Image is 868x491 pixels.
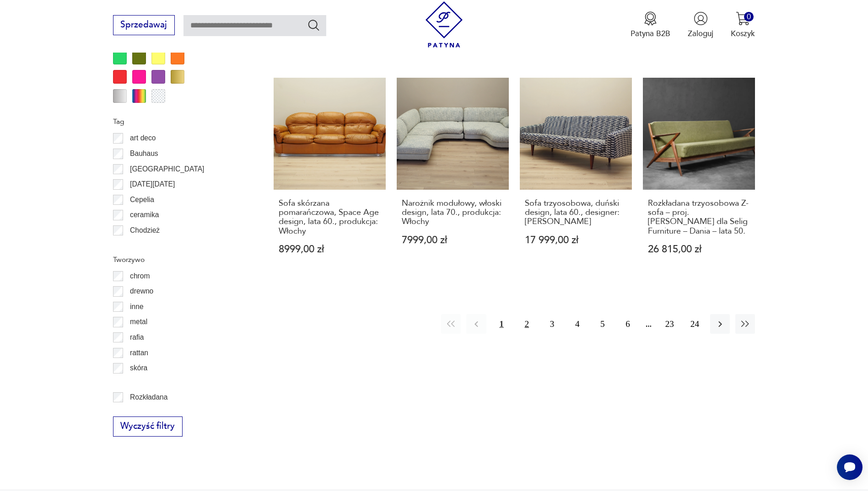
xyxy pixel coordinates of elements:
[130,270,150,282] p: chrom
[279,245,381,254] p: 8999,00 zł
[736,11,750,26] img: Ikona koszyka
[130,178,175,190] p: [DATE][DATE]
[631,11,670,39] a: Ikona medaluPatyna B2B
[307,18,320,32] button: Szukaj
[113,22,175,29] a: Sprzedawaj
[648,245,750,254] p: 26 815,00 zł
[492,314,512,334] button: 1
[113,254,248,266] p: Tworzywo
[397,78,509,276] a: Narożnik modułowy, włoski design, lata 70., produkcja: WłochyNarożnik modułowy, włoski design, la...
[130,163,204,175] p: [GEOGRAPHIC_DATA]
[660,314,679,334] button: 23
[648,199,750,236] h3: Rozkładana trzyosobowa Z- sofa – proj. [PERSON_NAME] dla Selig Furniture – Dania – lata 50.
[618,314,637,334] button: 6
[525,199,627,227] h3: Sofa trzyosobowa, duński design, lata 60., designer: [PERSON_NAME]
[542,314,562,334] button: 3
[643,11,658,26] img: Ikona medalu
[520,78,632,276] a: Sofa trzyosobowa, duński design, lata 60., designer: Illum WikkelsøSofa trzyosobowa, duński desig...
[113,416,183,437] button: Wyczyść filtry
[130,331,144,343] p: rafia
[274,78,386,276] a: Sofa skórzana pomarańczowa, Space Age design, lata 60., produkcja: WłochySofa skórzana pomarańczo...
[525,235,627,245] p: 17 999,00 zł
[113,116,248,128] p: Tag
[402,199,504,227] h3: Narożnik modułowy, włoski design, lata 70., produkcja: Włochy
[688,11,713,39] button: Zaloguj
[130,224,160,236] p: Chodzież
[685,314,705,334] button: 24
[130,378,153,390] p: tkanina
[130,347,148,359] p: rattan
[130,148,158,160] p: Bauhaus
[631,11,670,39] button: Patyna B2B
[688,28,713,39] p: Zaloguj
[593,314,612,334] button: 5
[130,132,156,144] p: art deco
[130,240,157,252] p: Ćmielów
[567,314,587,334] button: 4
[130,301,143,313] p: inne
[694,11,708,26] img: Ikonka użytkownika
[113,15,175,35] button: Sprzedawaj
[421,1,467,48] img: Patyna - sklep z meblami i dekoracjami vintage
[402,235,504,245] p: 7999,00 zł
[130,362,147,374] p: skóra
[643,78,755,276] a: Rozkładana trzyosobowa Z- sofa – proj. Poul Jensen dla Selig Furniture – Dania – lata 50.Rozkłada...
[130,316,147,328] p: metal
[279,199,381,236] h3: Sofa skórzana pomarańczowa, Space Age design, lata 60., produkcja: Włochy
[130,285,153,297] p: drewno
[837,454,863,480] iframe: Smartsupp widget button
[731,11,755,39] button: 0Koszyk
[631,28,670,39] p: Patyna B2B
[744,12,754,21] div: 0
[130,194,154,206] p: Cepelia
[130,391,167,403] p: Rozkładana
[517,314,537,334] button: 2
[130,209,159,221] p: ceramika
[731,28,755,39] p: Koszyk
